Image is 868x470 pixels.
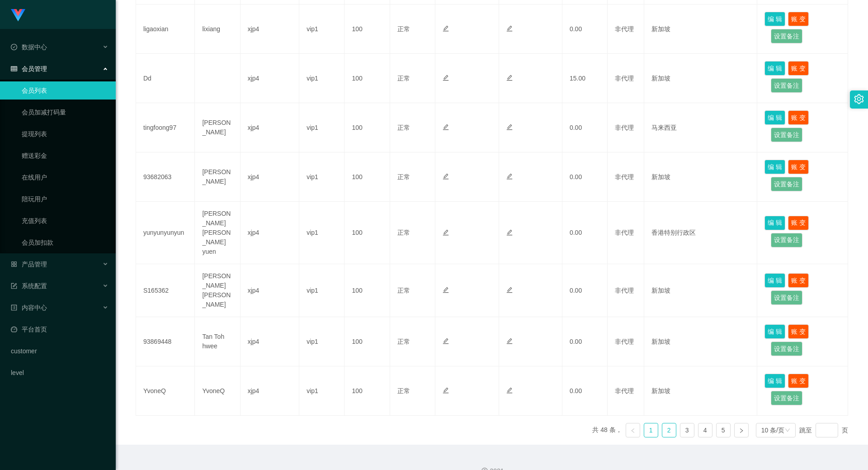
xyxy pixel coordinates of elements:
[136,366,195,416] td: YvoneQ
[11,304,47,311] span: 内容中心
[615,287,634,294] span: 非代理
[764,273,785,288] button: 编 辑
[443,287,449,293] i: 图标: edit
[299,317,344,366] td: vip1
[344,264,390,317] td: 100
[11,304,17,311] i: 图标: profile
[299,264,344,317] td: vip1
[344,317,390,366] td: 100
[615,124,634,131] span: 非代理
[680,423,694,437] li: 3
[22,147,108,165] a: 赠送彩金
[562,366,608,416] td: 0.00
[771,290,802,305] button: 设置备注
[644,317,758,366] td: 新加坡
[11,342,108,360] a: customer
[443,75,449,81] i: 图标: edit
[11,261,47,268] span: 产品管理
[136,103,195,152] td: tingfoong97
[592,423,622,437] li: 共 48 条，
[771,128,802,142] button: 设置备注
[764,110,785,125] button: 编 辑
[764,160,785,174] button: 编 辑
[136,152,195,202] td: 93682063
[11,43,47,51] span: 数据中心
[785,427,790,434] i: 图标: down
[299,54,344,103] td: vip1
[644,152,758,202] td: 新加坡
[771,29,802,43] button: 设置备注
[615,75,634,82] span: 非代理
[771,391,802,405] button: 设置备注
[562,103,608,152] td: 0.00
[506,75,513,81] i: 图标: edit
[764,216,785,230] button: 编 辑
[11,66,17,72] i: 图标: table
[680,423,694,437] a: 3
[344,54,390,103] td: 100
[195,366,240,416] td: YvoneQ
[615,387,634,394] span: 非代理
[397,173,410,180] span: 正常
[299,103,344,152] td: vip1
[397,25,410,33] span: 正常
[506,387,513,394] i: 图标: edit
[195,202,240,264] td: [PERSON_NAME] [PERSON_NAME] yuen
[443,229,449,236] i: 图标: edit
[344,366,390,416] td: 100
[771,78,802,93] button: 设置备注
[506,287,513,293] i: 图标: edit
[615,229,634,236] span: 非代理
[241,264,299,317] td: xjp4
[716,423,731,437] li: 5
[562,202,608,264] td: 0.00
[734,423,749,437] li: 下一页
[764,324,785,339] button: 编 辑
[22,190,108,208] a: 陪玩用户
[771,342,802,356] button: 设置备注
[241,103,299,152] td: xjp4
[136,54,195,103] td: Dd
[11,44,17,50] i: 图标: check-circle-o
[630,428,636,433] i: 图标: left
[562,152,608,202] td: 0.00
[195,264,240,317] td: [PERSON_NAME] [PERSON_NAME]
[662,423,676,437] li: 2
[443,338,449,344] i: 图标: edit
[11,320,108,338] a: 图标: dashboard平台首页
[644,366,758,416] td: 新加坡
[136,5,195,54] td: ligaoxian
[506,173,513,180] i: 图标: edit
[506,229,513,236] i: 图标: edit
[615,338,634,345] span: 非代理
[344,152,390,202] td: 100
[344,202,390,264] td: 100
[562,5,608,54] td: 0.00
[788,110,809,125] button: 账 变
[854,94,864,104] i: 图标: setting
[443,124,449,130] i: 图标: edit
[443,25,449,32] i: 图标: edit
[136,317,195,366] td: 93869448
[22,168,108,186] a: 在线用户
[562,264,608,317] td: 0.00
[11,261,17,267] i: 图标: appstore-o
[788,216,809,230] button: 账 变
[788,12,809,26] button: 账 变
[506,338,513,344] i: 图标: edit
[799,423,848,437] div: 跳至 页
[22,103,108,121] a: 会员加减打码量
[771,233,802,247] button: 设置备注
[22,125,108,143] a: 提现列表
[11,364,108,382] a: level
[195,152,240,202] td: [PERSON_NAME]
[397,229,410,236] span: 正常
[11,9,25,22] img: logo.9652507e.png
[626,423,640,437] li: 上一页
[698,423,712,437] a: 4
[136,202,195,264] td: yunyunyunyun
[344,5,390,54] td: 100
[241,202,299,264] td: xjp4
[241,54,299,103] td: xjp4
[11,65,47,72] span: 会员管理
